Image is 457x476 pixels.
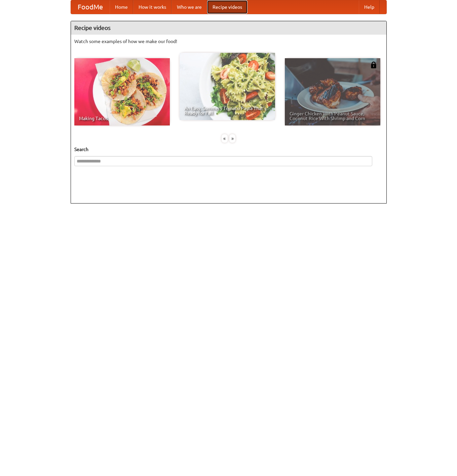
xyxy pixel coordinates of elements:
div: « [222,134,228,143]
span: An Easy, Summery Tomato Pasta That's Ready for Fall [184,106,270,115]
a: Who we are [172,0,207,14]
a: FoodMe [71,0,110,14]
img: 483408.png [370,62,377,68]
a: Recipe videos [207,0,247,14]
a: How it works [133,0,172,14]
a: Home [110,0,133,14]
p: Watch some examples of how we make our food! [74,38,383,45]
a: An Easy, Summery Tomato Pasta That's Ready for Fall [180,53,275,120]
span: Making Tacos [79,116,165,121]
h4: Recipe videos [71,21,386,35]
a: Making Tacos [74,58,170,125]
div: » [229,134,235,143]
a: Help [359,0,380,14]
h5: Search [74,146,383,153]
